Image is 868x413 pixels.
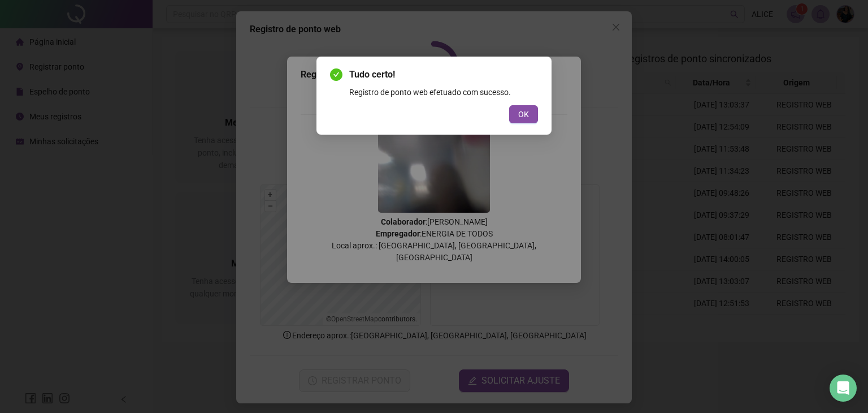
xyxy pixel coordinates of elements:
span: Tudo certo! [349,68,538,81]
div: Registro de ponto web efetuado com sucesso. [349,86,538,98]
span: check-circle [330,68,342,81]
span: OK [518,108,529,121]
div: Open Intercom Messenger [830,375,857,402]
button: OK [509,105,538,123]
